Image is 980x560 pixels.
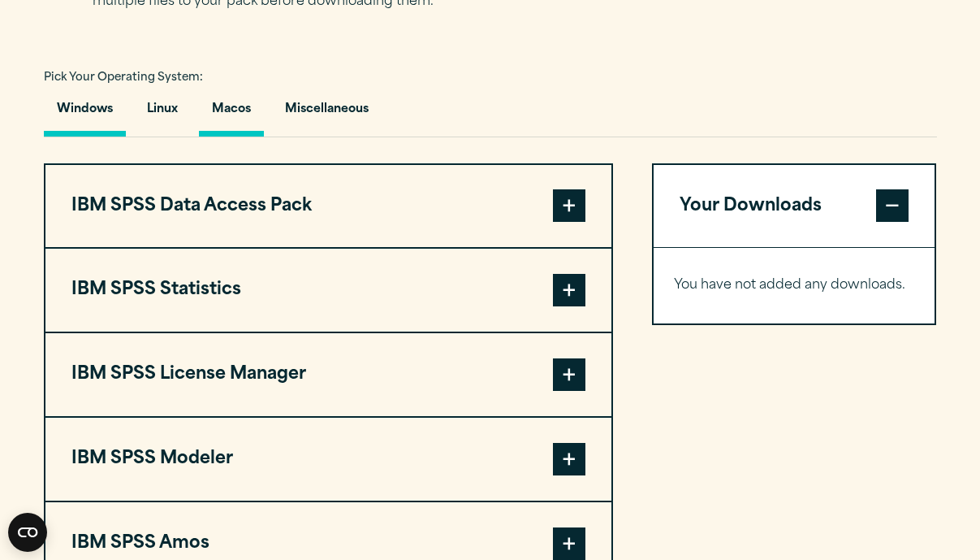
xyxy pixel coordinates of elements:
button: Windows [44,90,126,137]
div: Your Downloads [654,247,935,323]
button: Open CMP widget [8,513,47,552]
button: IBM SPSS Statistics [45,249,611,332]
p: You have not added any downloads. [674,274,915,297]
button: IBM SPSS License Manager [45,333,611,416]
button: IBM SPSS Modeler [45,418,611,501]
button: Linux [134,90,191,137]
button: IBM SPSS Data Access Pack [45,165,611,248]
button: Miscellaneous [272,90,382,137]
span: Pick Your Operating System: [44,72,203,83]
button: Your Downloads [654,165,935,248]
button: Macos [199,90,264,137]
